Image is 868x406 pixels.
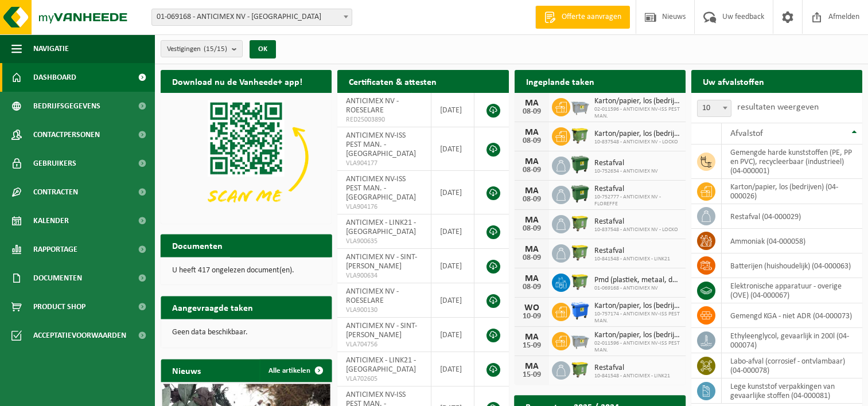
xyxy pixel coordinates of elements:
[594,364,670,373] span: Restafval
[337,70,448,92] h2: Certificaten & attesten
[33,149,76,178] span: Gebruikers
[346,237,422,246] span: VLA900635
[172,267,320,275] p: U heeft 417 ongelezen document(en).
[594,139,680,146] span: 10-837548 - ANTICIMEX NV - LOCKO
[520,333,543,342] div: MA
[737,103,819,112] label: resultaten weergeven
[520,108,543,116] div: 08-09
[520,283,543,291] div: 08-09
[722,253,862,278] td: batterijen (huishoudelijk) (04-000063)
[431,214,475,249] td: [DATE]
[594,185,680,194] span: Restafval
[520,274,543,283] div: MA
[346,115,422,124] span: RED25003890
[570,330,590,350] img: WB-2500-GAL-GY-04
[520,303,543,313] div: WO
[722,229,862,253] td: ammoniak (04-000058)
[722,328,862,353] td: ethyleenglycol, gevaarlijk in 200l (04-000074)
[346,271,422,280] span: VLA900634
[570,301,590,321] img: WB-1100-HPE-BE-01
[520,166,543,174] div: 08-09
[722,278,862,303] td: elektronische apparatuur - overige (OVE) (04-000067)
[167,41,227,58] span: Vestigingen
[33,178,78,206] span: Contracten
[722,303,862,328] td: gemengd KGA - niet ADR (04-000073)
[520,225,543,233] div: 08-09
[33,264,82,292] span: Documenten
[559,11,624,23] span: Offerte aanvragen
[594,340,680,354] span: 02-011596 - ANTICIMEX NV-ISS PEST MAN.
[594,311,680,325] span: 10-757174 - ANTICIMEX NV-ISS PEST MAN.
[594,159,658,168] span: Restafval
[346,175,416,202] span: ANTICIMEX NV-ISS PEST MAN. - [GEOGRAPHIC_DATA]
[520,128,543,137] div: MA
[161,296,264,318] h2: Aangevraagde taken
[535,6,630,29] a: Offerte aanvragen
[33,92,100,120] span: Bedrijfsgegevens
[33,235,77,264] span: Rapportage
[594,247,670,256] span: Restafval
[431,171,475,214] td: [DATE]
[161,359,212,381] h2: Nieuws
[570,96,590,116] img: WB-2500-GAL-GY-04
[520,313,543,321] div: 10-09
[346,97,399,115] span: ANTICIMEX NV - ROESELARE
[431,283,475,318] td: [DATE]
[161,70,314,92] h2: Download nu de Vanheede+ app!
[250,40,276,58] button: OK
[594,256,670,263] span: 10-841548 - ANTICIMEX - LINK21
[346,202,422,212] span: VLA904176
[431,93,475,127] td: [DATE]
[594,227,678,233] span: 10-837548 - ANTICIMEX NV - LOCKO
[346,356,416,374] span: ANTICIMEX - LINK21 - [GEOGRAPHIC_DATA]
[722,179,862,204] td: karton/papier, los (bedrijven) (04-000026)
[33,63,76,92] span: Dashboard
[594,331,680,340] span: Karton/papier, los (bedrijven)
[570,126,590,145] img: WB-1100-HPE-GN-50
[520,196,543,204] div: 08-09
[570,184,590,204] img: WB-1100-HPE-GN-04
[698,100,731,116] span: 10
[594,217,678,227] span: Restafval
[722,378,862,404] td: lege kunststof verpakkingen van gevaarlijke stoffen (04-000081)
[520,371,543,379] div: 15-09
[594,97,680,106] span: Karton/papier, los (bedrijven)
[520,216,543,225] div: MA
[259,359,330,382] a: Alle artikelen
[151,9,352,26] span: 01-069168 - ANTICIMEX NV - ROESELARE
[722,204,862,229] td: restafval (04-000029)
[152,9,352,25] span: 01-069168 - ANTICIMEX NV - ROESELARE
[520,342,543,350] div: 15-09
[33,120,100,149] span: Contactpersonen
[722,145,862,179] td: gemengde harde kunststoffen (PE, PP en PVC), recycleerbaar (industrieel) (04-000001)
[346,253,417,271] span: ANTICIMEX NV - SINT-[PERSON_NAME]
[431,127,475,171] td: [DATE]
[520,254,543,262] div: 08-09
[722,353,862,378] td: labo-afval (corrosief - ontvlambaar) (04-000078)
[594,302,680,311] span: Karton/papier, los (bedrijven)
[520,186,543,196] div: MA
[570,155,590,174] img: WB-1100-HPE-GN-01
[346,374,422,384] span: VLA702605
[520,245,543,254] div: MA
[691,70,776,92] h2: Uw afvalstoffen
[594,106,680,120] span: 02-011596 - ANTICIMEX NV-ISS PEST MAN.
[730,129,763,138] span: Afvalstof
[594,130,680,139] span: Karton/papier, los (bedrijven)
[161,234,234,256] h2: Documenten
[346,159,422,168] span: VLA904177
[515,70,606,92] h2: Ingeplande taken
[520,99,543,108] div: MA
[204,45,227,53] count: (15/15)
[33,206,69,235] span: Kalender
[33,321,126,350] span: Acceptatievoorwaarden
[346,218,416,236] span: ANTICIMEX - LINK21 - [GEOGRAPHIC_DATA]
[161,40,243,57] button: Vestigingen(15/15)
[346,287,399,305] span: ANTICIMEX NV - ROESELARE
[520,157,543,166] div: MA
[33,34,69,63] span: Navigatie
[570,360,590,379] img: WB-1100-HPE-GN-51
[570,213,590,233] img: WB-1100-HPE-GN-50
[697,100,731,117] span: 10
[346,131,416,158] span: ANTICIMEX NV-ISS PEST MAN. - [GEOGRAPHIC_DATA]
